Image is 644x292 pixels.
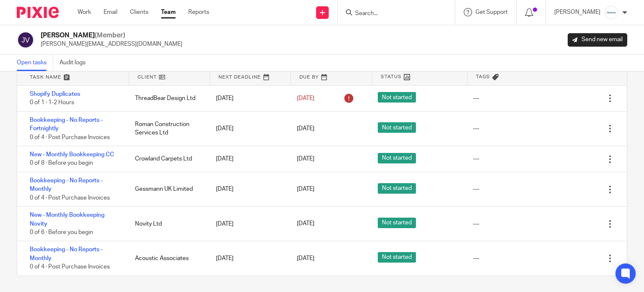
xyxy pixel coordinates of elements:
[473,254,479,263] div: ---
[208,250,288,267] div: [DATE]
[473,185,479,193] div: ---
[378,183,416,194] span: Not started
[297,126,314,132] span: [DATE]
[95,32,125,39] span: (Member)
[30,100,74,106] span: 0 of 1 · 1-2 Hours
[127,181,208,197] div: Gessmann UK Limited
[30,152,114,158] a: New - Monthly Bookkeeping CC
[104,8,117,16] a: Email
[78,8,91,16] a: Work
[30,178,103,192] a: Bookkeeping - No Reports - Monthly
[208,90,288,107] div: [DATE]
[297,187,314,192] span: [DATE]
[17,31,34,49] img: svg%3E
[297,156,314,162] span: [DATE]
[161,8,176,16] a: Team
[378,122,416,133] span: Not started
[30,160,93,166] span: 0 of 8 · Before you begin
[297,255,314,261] span: [DATE]
[473,94,479,103] div: ---
[188,8,209,16] a: Reports
[17,7,59,18] img: Pixie
[381,73,402,80] span: Status
[127,90,208,107] div: ThreadBear Design Ltd
[208,120,288,137] div: [DATE]
[475,9,508,15] span: Get Support
[127,116,208,142] div: Roman Construction Services Ltd
[208,181,288,197] div: [DATE]
[297,95,314,101] span: [DATE]
[30,264,110,270] span: 0 of 4 · Post Purchase Invoices
[378,153,416,163] span: Not started
[127,250,208,267] div: Acoustic Associates
[378,252,416,263] span: Not started
[605,6,618,19] img: Infinity%20Logo%20with%20Whitespace%20.png
[30,212,104,226] a: New - Monthly Bookkeeping Novity
[476,73,490,80] span: Tags
[473,124,479,133] div: ---
[41,31,182,40] h2: [PERSON_NAME]
[30,117,103,132] a: Bookkeeping - No Reports - Fortnightly
[30,247,103,261] a: Bookkeeping - No Reports - Monthly
[354,10,430,18] input: Search
[30,134,110,140] span: 0 of 4 · Post Purchase Invoices
[127,216,208,232] div: Novity Ltd
[473,155,479,163] div: ---
[208,150,288,167] div: [DATE]
[297,221,314,227] span: [DATE]
[17,55,53,71] a: Open tasks
[127,150,208,167] div: Crowland Carpets Ltd
[30,229,93,235] span: 0 of 6 · Before you begin
[473,220,479,228] div: ---
[378,218,416,228] span: Not started
[60,55,92,71] a: Audit logs
[208,216,288,232] div: [DATE]
[30,195,110,201] span: 0 of 4 · Post Purchase Invoices
[41,40,182,48] p: [PERSON_NAME][EMAIL_ADDRESS][DOMAIN_NAME]
[130,8,148,16] a: Clients
[554,8,600,16] p: [PERSON_NAME]
[30,91,80,97] a: Shopify Duplicates
[378,92,416,103] span: Not started
[568,33,627,47] a: Send new email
